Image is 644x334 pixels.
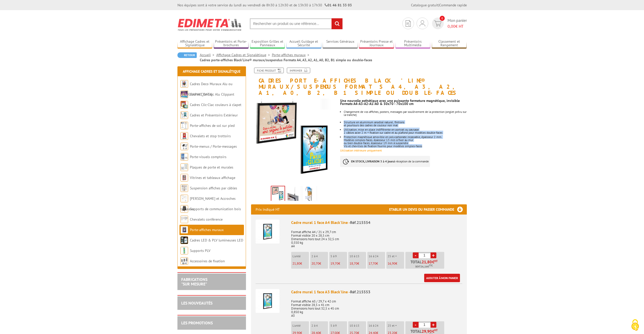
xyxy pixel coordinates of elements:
[292,262,309,265] p: €
[190,248,210,253] a: Supports PLV
[626,317,644,334] button: Cookies (fenêtre modale)
[214,39,249,48] a: Présentoirs et Porte-brochures
[407,260,444,269] p: Total
[369,254,385,258] p: 16 à 24
[271,186,285,202] img: panneaux_cadres_215554.jpg
[350,254,366,258] p: 10 à 15
[431,18,467,29] a: devis rapide 0 Mon panier 0,00€ HT
[350,261,357,266] span: 18,70
[359,39,394,48] a: Présentoirs Presse et Journaux
[183,69,240,74] a: Affichage Cadres et Signalétique
[350,220,370,225] span: Réf.215554
[388,254,404,258] p: 25 et +
[432,260,434,264] span: €
[292,261,300,266] span: 21,80
[325,3,352,7] strong: 01 46 81 33 03
[256,204,280,215] p: Prix indiqué HT
[429,264,433,267] sup: TTC
[340,148,382,152] font: Utilisation intérieure uniquement
[344,110,467,116] div: Changement de vos affiches, posters, messages par soulèvement de la protection (onglet prévu sur ...
[420,20,425,26] img: devis rapide
[311,324,328,327] p: 2 à 4
[180,195,188,202] img: Cimaises et Accroches tableaux
[395,39,431,48] a: Présentoirs Multimédia
[434,328,438,332] sup: HT
[291,289,462,295] div: Cadre mural 1 face A3 Black'line -
[190,165,233,170] a: Plaques de porte et murales
[344,142,467,145] div: ou bien double-faces, épaisseur 19 mm à suspendre
[291,220,462,225] div: Cadre mural 1 face A4 Black'line -
[440,16,445,21] span: 0
[177,15,242,34] img: Edimeta
[180,111,188,119] img: Cadres et Présentoirs Extérieur
[434,21,441,26] img: devis rapide
[629,319,641,331] img: Cookies (fenêtre modale)
[344,139,467,142] div: Modèles simples-faces, épaisseur 13 mm à fixer au mur
[344,124,467,127] div: et pourtours des cadres de couleur noir mat
[190,207,241,211] a: Supports de communication bois
[180,80,188,88] img: Cadres Deco Muraux Alu ou Bois
[388,261,395,266] span: 16,90
[388,324,404,327] p: 25 et +
[344,128,467,134] p: Utilisation, mise en place indifférente en portrait ou paysage 2 câbles acier 2 m + fixation sur ...
[180,132,188,140] img: Chevalets et stop trottoirs
[439,3,467,7] a: Commande rapide
[292,324,309,327] p: L'unité
[287,68,310,73] a: Imprimer
[350,289,370,294] span: Réf.215553
[332,18,342,29] input: rechercher
[288,187,300,203] img: 215564_cadre_ouverture_magnetique.jpg
[422,260,432,264] span: 21,80
[180,257,188,265] img: Accessoires de fixation
[340,102,467,105] div: Formats A4-A3-A2-A1-A0 & 50x70 - 70x100 cm
[431,252,436,258] a: +
[216,53,272,57] a: Affichage Cadres et Signalétique
[350,262,366,265] p: €
[256,220,279,244] img: Cadre mural 1 face A4 Black'line
[422,329,432,333] span: 29,90
[190,123,235,128] a: Porte-affiches de sol sur pied
[388,262,404,265] p: €
[344,145,467,148] div: Vis et chevilles de fixation fournis pour modèles simples-faces
[311,262,328,265] p: €
[180,236,188,244] img: Cadres LED & PLV lumineuses LED
[180,226,188,234] img: Porte-affiches muraux
[177,52,197,58] a: Retour
[350,324,366,327] p: 10 à 15
[431,322,436,328] a: +
[331,324,347,327] p: 5 à 9
[251,99,337,184] img: panneaux_cadres_215554.jpg
[181,320,213,325] a: LES PROMOTIONS
[421,265,427,269] span: 26,16
[344,135,467,139] div: Protection magnétique amovible en polycarbonate incassable, épaisseur 2 mm.
[180,153,188,161] img: Porte-visuels comptoirs
[190,113,238,117] a: Cadres et Présentoirs Extérieur
[180,174,188,181] img: Vitrines et tableaux affichage
[413,252,419,258] a: -
[331,262,347,265] p: €
[200,53,216,57] a: Accueil
[303,187,316,203] img: 215564_cadre_ouverture_magnetique_mural_suspendu.gif
[413,322,419,328] a: -
[181,277,207,286] a: FABRICATIONS"Sur Mesure"
[331,254,347,258] p: 5 à 9
[181,300,212,306] a: LES NOUVEAUTÉS
[323,39,358,48] a: Services Généraux
[311,254,328,258] p: 2 à 4
[180,196,236,211] a: [PERSON_NAME] et Accroches tableaux
[180,216,188,223] img: Chevalets conférence
[291,296,462,317] p: Format affiche A3 / 29,7 x 42 cm Format visible 28,5 x 41 cm Dimensions hors tout 32,5 x 45 cm 0,...
[180,143,188,150] img: Porte-menus / Porte-messages
[250,18,343,29] input: Rechercher un produit ou une référence...
[190,186,237,190] a: Suspension affiches par câbles
[180,82,233,97] a: Cadres Deco Muraux Alu ou [GEOGRAPHIC_DATA]
[434,259,438,263] sup: HT
[369,261,376,266] span: 17,70
[286,39,321,48] a: Accueil Guidage et Sécurité
[406,20,411,27] img: devis rapide
[190,238,243,242] a: Cadres LED & PLV lumineuses LED
[448,24,455,29] span: 0,00
[180,101,188,109] img: Cadres Clic-Clac couleurs à clapet
[256,289,279,313] img: Cadre mural 1 face A3 Black'line
[369,324,385,327] p: 16 à 24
